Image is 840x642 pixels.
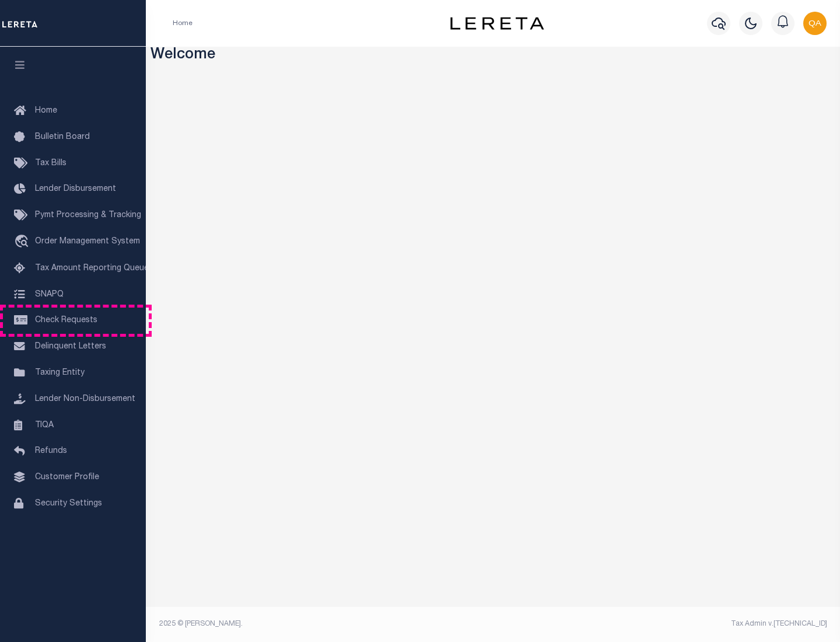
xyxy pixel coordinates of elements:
[35,107,57,115] span: Home
[35,211,141,219] span: Pymt Processing & Tracking
[35,290,64,298] span: SNAPQ
[150,619,494,629] div: 2025 © [PERSON_NAME].
[35,185,116,193] span: Lender Disbursement
[35,500,102,508] span: Security Settings
[35,395,135,403] span: Lender Non-Disbursement
[35,369,85,377] span: Taxing Entity
[502,619,827,629] div: Tax Admin v.[TECHNICAL_ID]
[35,473,99,481] span: Customer Profile
[450,17,544,30] img: logo-dark.svg
[150,47,836,65] h3: Welcome
[35,343,106,351] span: Delinquent Letters
[35,238,140,246] span: Order Management System
[35,159,66,168] span: Tax Bills
[803,12,827,35] img: svg+xml;base64,PHN2ZyB4bWxucz0iaHR0cDovL3d3dy53My5vcmcvMjAwMC9zdmciIHBvaW50ZXItZXZlbnRzPSJub25lIi...
[35,316,97,325] span: Check Requests
[35,421,54,429] span: TIQA
[35,133,90,141] span: Bulletin Board
[35,264,149,273] span: Tax Amount Reporting Queue
[35,447,67,455] span: Refunds
[14,235,33,250] i: travel_explore
[173,18,192,29] li: Home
